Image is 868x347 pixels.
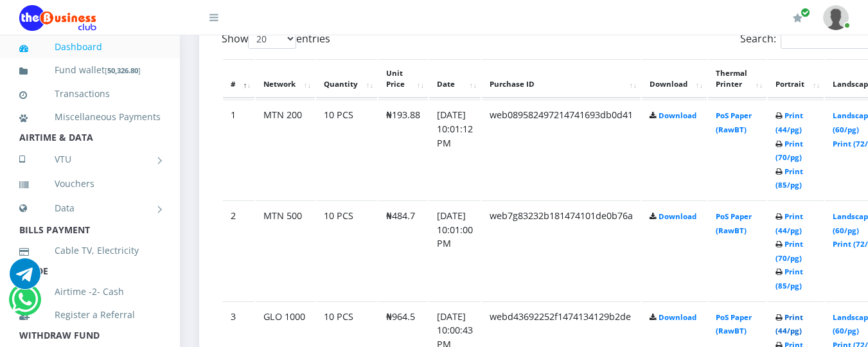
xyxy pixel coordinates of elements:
[378,100,428,199] td: ₦193.88
[775,166,803,190] a: Print (85/pg)
[223,200,254,300] td: 2
[19,143,161,175] a: VTU
[716,312,752,336] a: PoS Paper (RawBT)
[429,59,481,99] th: Date: activate to sort column ascending
[716,111,752,134] a: PoS Paper (RawBT)
[378,59,428,99] th: Unit Price: activate to sort column ascending
[316,100,377,199] td: 10 PCS
[107,66,138,75] b: 50,326.80
[19,192,161,224] a: Data
[19,79,161,109] a: Transactions
[248,29,296,49] select: Showentries
[316,59,377,99] th: Quantity: activate to sort column ascending
[19,277,161,307] a: Airtime -2- Cash
[775,267,803,290] a: Print (85/pg)
[716,211,752,235] a: PoS Paper (RawBT)
[801,8,810,17] span: Renew/Upgrade Subscription
[256,59,315,99] th: Network: activate to sort column ascending
[659,211,696,221] a: Download
[429,100,481,199] td: [DATE] 10:01:12 PM
[708,59,766,99] th: Thermal Printer: activate to sort column ascending
[793,13,802,23] i: Renew/Upgrade Subscription
[19,300,161,330] a: Register a Referral
[19,102,161,132] a: Miscellaneous Payments
[105,66,141,75] small: [ ]
[429,200,481,300] td: [DATE] 10:01:00 PM
[378,200,428,300] td: ₦484.7
[775,139,803,163] a: Print (70/pg)
[482,200,641,300] td: web7g83232b181474101de0b76a
[10,268,40,289] a: Chat for support
[482,100,641,199] td: web089582497214741693db0d41
[12,294,38,315] a: Chat for support
[775,211,803,235] a: Print (44/pg)
[256,200,315,300] td: MTN 500
[256,100,315,199] td: MTN 200
[768,59,824,99] th: Portrait: activate to sort column ascending
[482,59,641,99] th: Purchase ID: activate to sort column ascending
[659,312,696,322] a: Download
[823,5,849,30] img: User
[223,100,254,199] td: 1
[223,59,254,99] th: #: activate to sort column descending
[19,169,161,199] a: Vouchers
[19,5,96,31] img: Logo
[19,32,161,62] a: Dashboard
[659,111,696,120] a: Download
[316,200,377,300] td: 10 PCS
[222,29,330,49] label: Show entries
[19,55,161,85] a: Fund wallet[50,326.80]
[642,59,707,99] th: Download: activate to sort column ascending
[775,312,803,336] a: Print (44/pg)
[775,111,803,134] a: Print (44/pg)
[775,239,803,263] a: Print (70/pg)
[19,236,161,265] a: Cable TV, Electricity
